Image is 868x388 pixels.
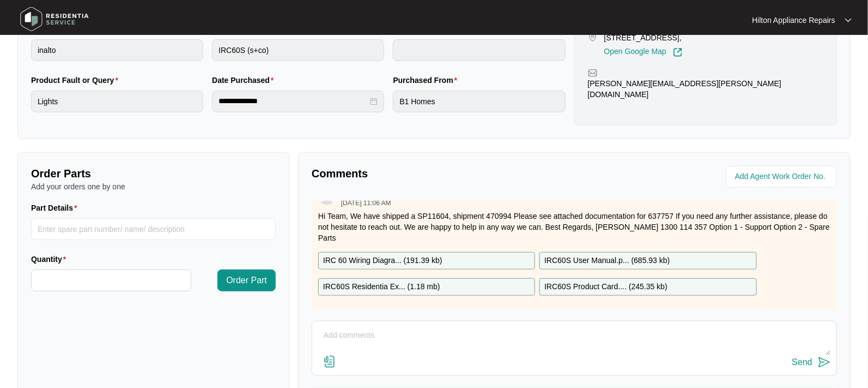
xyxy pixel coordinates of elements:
[323,281,440,293] p: IRC60S Residentia Ex... ( 1.18 mb )
[31,39,203,61] input: Brand
[393,91,565,112] input: Purchased From
[31,202,82,213] label: Part Details
[31,181,276,192] p: Add your orders one by one
[792,355,831,370] button: Send
[752,15,835,26] p: Hilton Appliance Repairs
[318,211,830,243] p: Hi Team, We have shipped a SP11604, shipment 470994 Please see attached documentation for 637757 ...
[31,254,70,265] label: Quantity
[212,75,278,86] label: Date Purchased
[217,270,276,291] button: Order Part
[226,274,267,287] span: Order Part
[792,357,812,367] div: Send
[393,75,462,86] label: Purchased From
[393,39,565,61] input: Serial Number
[544,255,670,267] p: IRC60S User Manual.p... ( 685.93 kb )
[16,3,93,35] img: residentia service logo
[31,218,276,240] input: Part Details
[544,281,667,293] p: IRC60S Product Card.... ( 245.35 kb )
[32,270,191,291] input: Quantity
[604,32,683,43] p: [STREET_ADDRESS],
[588,68,598,78] img: map-pin
[588,78,823,100] p: [PERSON_NAME][EMAIL_ADDRESS][PERSON_NAME][DOMAIN_NAME]
[735,170,830,183] input: Add Agent Work Order No.
[323,255,442,267] p: IRC 60 Wiring Diagra... ( 191.39 kb )
[212,39,384,61] input: Product Model
[341,200,391,206] p: [DATE] 11:06 AM
[312,166,567,181] p: Comments
[31,91,203,112] input: Product Fault or Query
[218,95,368,107] input: Date Purchased
[845,17,852,23] img: dropdown arrow
[31,75,123,86] label: Product Fault or Query
[31,166,276,181] p: Order Parts
[323,355,336,368] img: file-attachment-doc.svg
[604,47,683,57] a: Open Google Map
[673,47,683,57] img: Link-External
[818,356,831,369] img: send-icon.svg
